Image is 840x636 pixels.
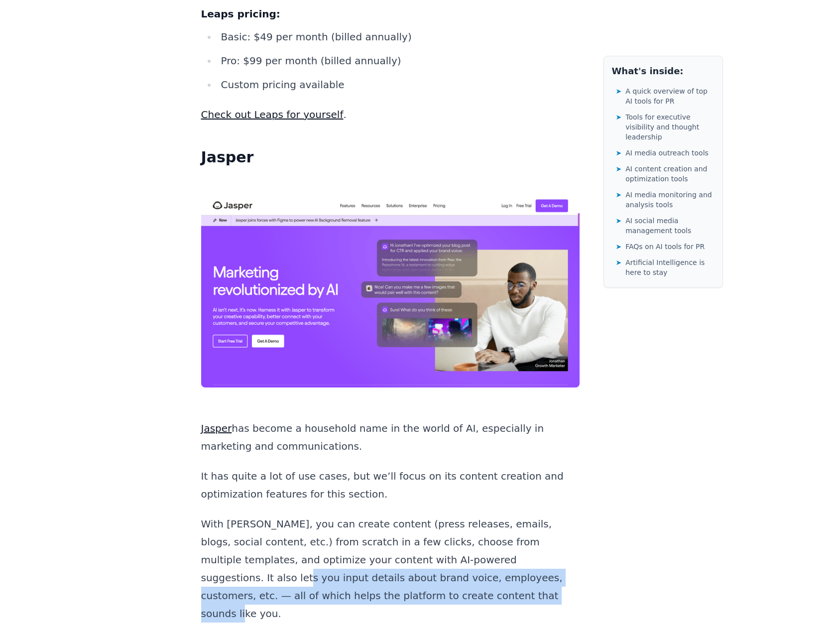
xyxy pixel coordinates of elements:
[201,467,580,503] p: It has quite a lot of use cases, but we’ll focus on its content creation and optimization feature...
[201,8,280,20] strong: Leaps pricing:
[616,257,622,267] span: ➤
[616,146,715,160] a: ➤AI media outreach tools
[217,52,580,70] li: Pro: $99 per month (billed annually)
[625,216,714,236] span: AI social media management tools
[616,190,622,200] span: ➤
[616,164,622,174] span: ➤
[616,255,715,279] a: ➤Artificial Intelligence is here to stay
[625,164,714,184] span: AI content creation and optimization tools
[217,28,580,46] li: Basic: $49 per month (billed annually)
[201,422,232,434] a: Jasper
[616,188,715,212] a: ➤AI media monitoring and analysis tools
[612,64,715,78] h2: What's inside:
[616,214,715,238] a: ➤AI social media management tools
[625,242,705,252] span: FAQs on AI tools for PR
[201,148,254,166] strong: Jasper
[201,109,344,121] a: Check out Leaps for yourself
[625,86,714,106] span: A quick overview of top AI tools for PR
[625,112,714,142] span: Tools for executive visibility and thought leadership
[616,110,715,144] a: ➤Tools for executive visibility and thought leadership
[616,162,715,186] a: ➤AI content creation and optimization tools
[616,240,715,254] a: ➤FAQs on AI tools for PR
[201,515,580,623] p: With [PERSON_NAME], you can create content (press releases, emails, blogs, social content, etc.) ...
[217,76,580,94] li: Custom pricing available
[625,257,714,277] span: Artificial Intelligence is here to stay
[201,106,580,124] p: .
[625,190,714,210] span: AI media monitoring and analysis tools
[625,148,709,158] span: AI media outreach tools
[616,86,622,96] span: ➤
[616,216,622,226] span: ➤
[201,419,580,455] p: has become a household name in the world of AI, especially in marketing and communications.
[616,148,622,158] span: ➤
[616,112,622,122] span: ➤
[201,197,580,387] img: jasper.png
[616,84,715,108] a: ➤A quick overview of top AI tools for PR
[616,242,622,252] span: ➤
